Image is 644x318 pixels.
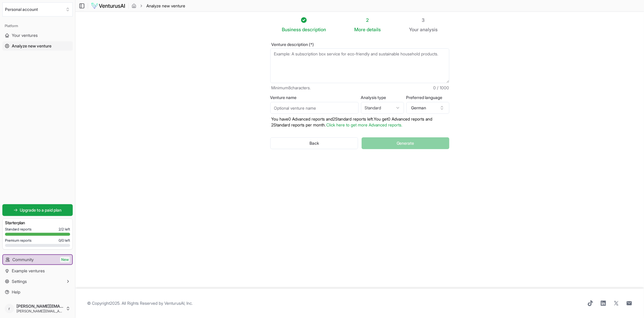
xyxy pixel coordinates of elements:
[12,289,20,295] span: Help
[5,238,32,243] span: Premium reports
[5,304,14,313] span: r
[2,204,73,216] a: Upgrade to a paid plan
[367,27,381,32] span: details
[406,95,449,100] label: Preferred language
[420,27,438,32] span: analysis
[132,3,185,9] nav: breadcrumb
[406,102,449,114] button: German
[409,26,419,33] span: Your
[433,85,449,91] span: 0 / 1000
[2,31,73,40] a: Your ventures
[2,277,73,286] button: Settings
[59,227,70,232] span: 2 / 2 left
[354,26,365,33] span: More
[2,2,73,17] button: Select an organization
[2,301,73,316] button: r[PERSON_NAME][EMAIL_ADDRESS][DOMAIN_NAME][PERSON_NAME][EMAIL_ADDRESS][DOMAIN_NAME]
[2,41,73,51] a: Analyze new venture
[12,43,52,49] span: Analyze new venture
[12,257,34,263] span: Community
[302,27,326,32] span: description
[87,300,193,306] span: © Copyright 2025 . All Rights Reserved by .
[270,95,359,100] label: Venture name
[270,137,358,149] button: Back
[361,95,404,100] label: Analysis type
[16,304,63,309] span: [PERSON_NAME][EMAIL_ADDRESS][DOMAIN_NAME]
[282,26,301,33] span: Business
[59,238,70,243] span: 0 / 0 left
[2,266,73,276] a: Example ventures
[12,32,38,38] span: Your ventures
[5,220,70,226] h3: Starter plan
[12,268,45,274] span: Example ventures
[20,207,62,213] span: Upgrade to a paid plan
[91,2,125,9] img: logo
[12,279,27,284] span: Settings
[60,257,70,263] span: New
[2,287,73,297] a: Help
[3,255,72,264] a: CommunityNew
[16,309,63,314] span: [PERSON_NAME][EMAIL_ADDRESS][DOMAIN_NAME]
[270,102,359,114] input: Optional venture name
[146,3,185,9] span: Analyze new venture
[164,301,192,306] a: VenturusAI, Inc
[270,42,449,47] label: Venture description (*)
[271,85,311,91] span: Minimum 8 characters.
[409,17,438,24] div: 3
[270,116,449,128] p: You have 0 Advanced reports and 2 Standard reports left. Y ou get 0 Advanced reports and 2 Standa...
[327,122,403,127] a: Click here to get more Advanced reports.
[5,227,32,232] span: Standard reports
[354,17,381,24] div: 2
[2,21,73,31] div: Platform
